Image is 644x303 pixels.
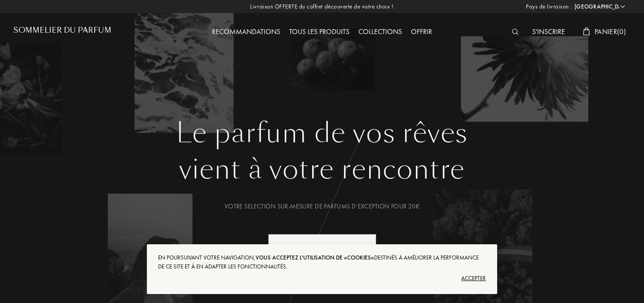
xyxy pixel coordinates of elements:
[268,234,376,264] div: Trouver mon parfum
[285,27,354,36] a: Tous les produits
[261,234,383,264] a: Trouver mon parfumanimation
[354,26,406,38] div: Collections
[406,27,437,36] a: Offrir
[583,27,590,35] img: cart_white.svg
[20,202,624,211] div: Votre selection sur-mesure de parfums d’exception pour 20€
[20,149,624,190] div: vient à votre rencontre
[526,2,572,11] span: Pays de livraison :
[512,29,519,35] img: search_icn_white.svg
[285,26,354,38] div: Tous les produits
[354,27,406,36] a: Collections
[13,26,111,38] a: Sommelier du Parfum
[13,26,111,35] h1: Sommelier du Parfum
[256,254,374,261] span: vous acceptez l'utilisation de «cookies»
[207,27,285,36] a: Recommandations
[20,117,624,149] h1: Le parfum de vos rêves
[207,26,285,38] div: Recommandations
[158,253,486,271] div: En poursuivant votre navigation, destinés à améliorer la performance de ce site et à en adapter l...
[528,27,569,36] a: S'inscrire
[595,27,626,36] span: Panier ( 0 )
[406,26,437,38] div: Offrir
[158,271,486,286] div: Accepter
[354,240,372,258] div: animation
[528,26,569,38] div: S'inscrire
